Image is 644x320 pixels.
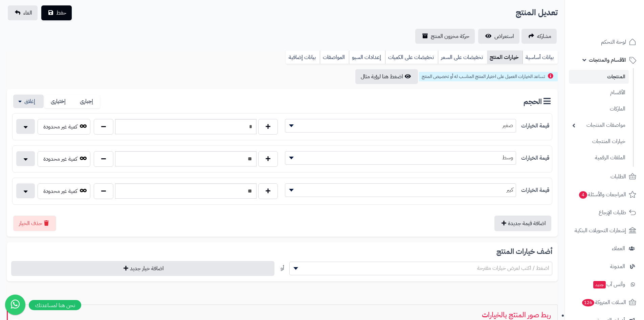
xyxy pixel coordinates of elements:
[569,240,640,257] a: العملاء
[601,37,626,47] span: لوحة التحكم
[610,172,626,181] span: الطلبات
[349,51,385,64] a: إعدادات السيو
[41,5,72,20] button: حفظ
[12,248,552,256] h3: أضف خيارات المنتج
[598,17,638,31] img: logo-2.png
[569,168,640,185] a: الطلبات
[537,32,551,40] span: مشاركه
[521,29,557,44] a: مشاركه
[487,51,523,64] a: خيارات المنتج
[593,281,606,288] span: جديد
[477,264,549,272] span: اضغط / اكتب لعرض خيارات مقترحة
[494,32,514,40] span: استعراض
[569,102,629,116] a: الماركات
[11,261,274,276] button: اضافة خيار جديد
[285,183,516,197] span: كبير
[569,276,640,293] a: وآتس آبجديد
[569,118,629,133] a: مواصفات المنتجات
[578,190,626,199] span: المراجعات والأسئلة
[494,216,551,231] button: اضافة قيمة جديدة
[285,120,516,131] span: صغير
[320,51,349,64] a: المواصفات
[521,122,549,130] label: قيمة الخيارات
[575,226,626,235] span: إشعارات التحويلات البنكية
[285,185,516,195] span: كبير
[285,151,516,165] span: وسط
[569,294,640,311] a: السلات المتروكة126
[521,186,549,194] label: قيمة الخيارات
[569,186,640,203] a: المراجعات والأسئلة4
[14,311,551,319] h3: ربط صور المنتج بالخيارات
[56,9,66,17] span: حفظ
[524,97,552,106] h3: الحجم
[285,119,516,133] span: صغير
[285,153,516,163] span: وسط
[286,51,320,64] a: بيانات إضافية
[569,85,629,100] a: الأقسام
[281,262,284,275] div: أو
[45,95,72,108] label: إختيارى
[582,299,594,306] span: 126
[431,32,469,40] span: حركة مخزون المنتج
[569,151,629,165] a: الملفات الرقمية
[612,244,625,253] span: العملاء
[569,34,640,50] a: لوحة التحكم
[610,262,625,271] span: المدونة
[581,298,626,307] span: السلات المتروكة
[13,216,56,231] button: حذف الخيار
[72,95,100,108] label: إجبارى
[521,154,549,162] label: قيمة الخيارات
[579,191,587,199] span: 4
[23,9,32,17] span: الغاء
[569,258,640,275] a: المدونة
[593,280,625,289] span: وآتس آب
[438,51,487,64] a: تخفيضات على السعر
[569,134,629,149] a: خيارات المنتجات
[8,5,38,20] a: الغاء
[478,29,519,44] a: استعراض
[422,73,545,80] span: تساعد الخيارات العميل على اختيار المنتج المناسب له أو تخصيص المنتج
[569,222,640,239] a: إشعارات التحويلات البنكية
[569,70,629,84] a: المنتجات
[589,55,626,65] span: الأقسام والمنتجات
[415,29,475,44] a: حركة مخزون المنتج
[385,51,438,64] a: تخفيضات على الكميات
[516,6,558,20] h2: تعديل المنتج
[569,204,640,221] a: طلبات الإرجاع
[355,69,418,84] button: اضغط هنا لرؤية مثال
[523,51,558,64] a: بيانات أساسية
[599,208,626,217] span: طلبات الإرجاع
